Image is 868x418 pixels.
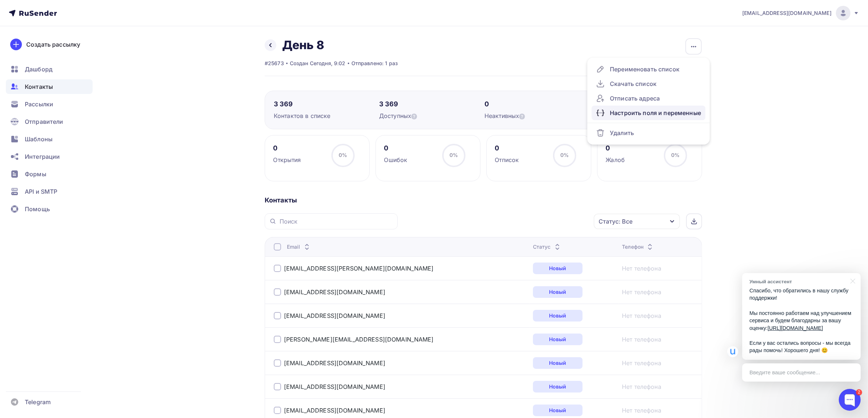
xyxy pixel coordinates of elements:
[533,381,583,393] div: Новый
[727,346,738,357] img: Александр
[599,217,632,226] div: Статус: Все
[25,205,50,213] span: Помощь
[284,407,385,414] a: [EMAIL_ADDRESS][DOMAIN_NAME]
[25,398,51,406] span: Telegram
[384,144,408,153] div: 0
[25,100,53,109] span: Рассылки
[273,155,301,164] div: Открытия
[6,132,93,146] a: Шаблоны
[449,152,458,158] span: 0%
[25,152,60,161] span: Интеграции
[742,6,859,20] a: [EMAIL_ADDRESS][DOMAIN_NAME]
[596,65,701,74] div: Переименовать список
[379,111,484,120] div: Доступных
[622,311,661,320] a: Нет телефона
[856,389,862,395] div: 2
[273,144,301,153] div: 0
[6,62,93,76] a: Дашборд
[742,363,861,382] div: Введите ваше сообщение...
[265,196,702,205] div: Контакты
[284,288,385,296] a: [EMAIL_ADDRESS][DOMAIN_NAME]
[560,152,569,158] span: 0%
[622,288,661,296] a: Нет телефона
[484,100,590,109] div: 0
[6,167,93,181] a: Формы
[533,357,583,369] div: Новый
[742,9,832,17] span: [EMAIL_ADDRESS][DOMAIN_NAME]
[533,405,583,416] div: Новый
[284,383,385,390] a: [EMAIL_ADDRESS][DOMAIN_NAME]
[351,60,398,67] div: Отправлено: 1 раз
[25,82,53,91] span: Контакты
[6,114,93,129] a: Отправители
[750,278,846,285] div: Умный ассистент
[596,129,701,137] div: Удалить
[284,312,385,319] a: [EMAIL_ADDRESS][DOMAIN_NAME]
[25,135,52,143] span: Шаблоны
[596,94,701,103] div: Отписать адреса
[596,79,701,88] div: Скачать список
[274,100,379,109] div: 3 369
[533,286,583,298] div: Новый
[533,243,562,251] div: Статус
[622,359,661,367] a: Нет телефона
[265,60,284,67] div: #25673
[622,264,661,273] a: Нет телефона
[290,60,346,67] div: Создан Сегодня, 9:02
[25,187,57,196] span: API и SMTP
[622,406,661,415] a: Нет телефона
[768,325,823,331] a: [URL][DOMAIN_NAME]
[622,335,661,344] a: Нет телефона
[533,310,583,322] div: Новый
[25,65,52,74] span: Дашборд
[495,144,519,153] div: 0
[6,79,93,94] a: Контакты
[339,152,347,158] span: 0%
[274,111,379,120] div: Контактов в списке
[671,152,680,158] span: 0%
[384,155,408,164] div: Ошибок
[287,243,311,251] div: Email
[606,155,625,164] div: Жалоб
[379,100,484,109] div: 3 369
[282,38,324,52] h2: День 8
[622,243,654,251] div: Телефон
[484,111,590,120] div: Неактивных
[622,382,661,391] a: Нет телефона
[284,336,434,343] a: [PERSON_NAME][EMAIL_ADDRESS][DOMAIN_NAME]
[280,217,393,225] input: Поиск
[533,263,583,274] div: Новый
[26,40,80,49] div: Создать рассылку
[495,155,519,164] div: Отписок
[25,170,46,178] span: Формы
[533,334,583,345] div: Новый
[593,213,680,229] button: Статус: Все
[750,287,853,354] p: Спасибо, что обратились в нашу службу поддержки! Мы постоянно работаем над улучшением сервиса и б...
[6,97,93,111] a: Рассылки
[606,144,625,153] div: 0
[596,109,701,117] div: Настроить поля и переменные
[284,359,385,367] a: [EMAIL_ADDRESS][DOMAIN_NAME]
[25,117,63,126] span: Отправители
[284,265,434,272] a: [EMAIL_ADDRESS][PERSON_NAME][DOMAIN_NAME]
